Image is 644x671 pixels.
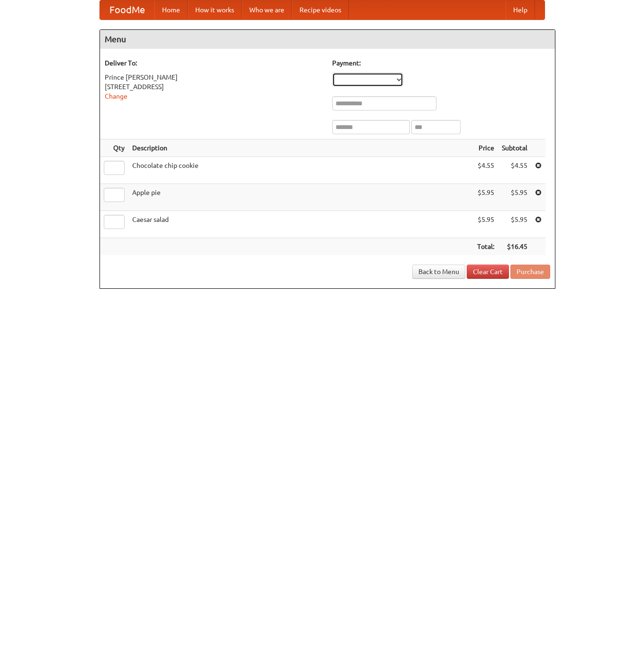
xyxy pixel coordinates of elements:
a: Home [154,0,188,19]
div: [STREET_ADDRESS] [105,82,323,92]
td: Apple pie [128,184,473,211]
button: Purchase [510,265,550,279]
td: $5.95 [473,184,498,211]
td: $5.95 [473,211,498,238]
a: Help [506,0,535,19]
a: Change [105,92,127,100]
td: $5.95 [498,211,531,238]
td: Caesar salad [128,211,473,238]
th: Description [128,139,473,157]
a: How it works [188,0,242,19]
a: Recipe videos [292,0,349,19]
th: Subtotal [498,139,531,157]
h5: Payment: [332,58,550,68]
td: $4.55 [473,157,498,184]
th: $16.45 [498,238,531,256]
a: Clear Cart [467,265,509,279]
th: Qty [100,139,128,157]
a: FoodMe [100,0,154,19]
h4: Menu [100,30,555,49]
a: Back to Menu [412,265,465,279]
a: Who we are [242,0,292,19]
td: $4.55 [498,157,531,184]
div: Prince [PERSON_NAME] [105,73,323,82]
th: Price [473,139,498,157]
th: Total: [473,238,498,256]
h5: Deliver To: [105,58,323,68]
td: Chocolate chip cookie [128,157,473,184]
td: $5.95 [498,184,531,211]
